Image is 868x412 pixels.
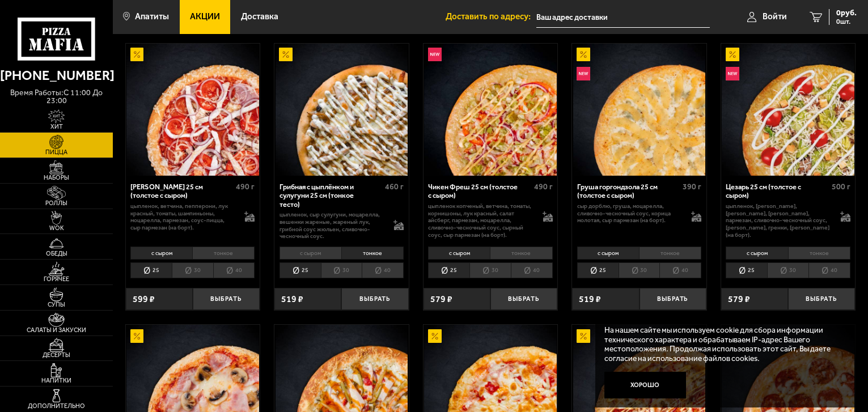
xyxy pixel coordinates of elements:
[430,295,452,304] span: 579 ₽
[241,12,278,21] span: Доставка
[572,44,706,176] a: АкционныйНовинкаГруша горгондзола 25 см (толстое с сыром)
[424,44,558,176] a: НовинкаЧикен Фреш 25 см (толстое с сыром)
[788,288,855,310] button: Выбрать
[640,288,706,310] button: Выбрать
[130,329,144,343] img: Акционный
[604,325,840,363] p: На нашем сайте мы используем cookie для сбора информации технического характера и обрабатываем IP...
[619,262,660,278] li: 30
[126,44,259,176] img: Петровская 25 см (толстое с сыром)
[190,12,220,21] span: Акции
[341,247,404,260] li: тонкое
[341,288,408,310] button: Выбрать
[726,182,828,200] div: Цезарь 25 см (толстое с сыром)
[836,9,857,17] span: 0 руб.
[726,48,739,61] img: Акционный
[192,247,255,260] li: тонкое
[536,7,710,28] input: Ваш адрес доставки
[490,247,552,260] li: тонкое
[130,48,144,61] img: Акционный
[280,247,341,260] li: с сыром
[135,12,169,21] span: Апатиты
[763,12,787,21] span: Войти
[280,262,321,278] li: 25
[788,247,850,260] li: тонкое
[130,247,192,260] li: с сыром
[808,262,850,278] li: 40
[280,211,384,240] p: цыпленок, сыр сулугуни, моцарелла, вешенки жареные, жареный лук, грибной соус Жюльен, сливочно-че...
[276,44,408,176] img: Грибная с цыплёнком и сулугуни 25 см (тонкое тесто)
[274,44,409,176] a: АкционныйГрибная с цыплёнком и сулугуни 25 см (тонкое тесто)
[534,182,553,192] span: 490 г
[428,329,442,343] img: Акционный
[577,247,639,260] li: с сыром
[321,262,362,278] li: 30
[130,182,233,200] div: [PERSON_NAME] 25 см (толстое с сыром)
[573,44,706,176] img: Груша горгондзола 25 см (толстое с сыром)
[126,44,260,176] a: АкционныйПетровская 25 см (толстое с сыром)
[490,288,557,310] button: Выбрать
[767,262,808,278] li: 30
[577,67,590,80] img: Новинка
[279,48,293,61] img: Акционный
[193,288,260,310] button: Выбрать
[280,182,382,209] div: Грибная с цыплёнком и сулугуни 25 см (тонкое тесто)
[428,203,533,239] p: цыпленок копченый, ветчина, томаты, корнишоны, лук красный, салат айсберг, пармезан, моцарелла, с...
[577,262,619,278] li: 25
[428,182,531,200] div: Чикен Фреш 25 см (толстое с сыром)
[639,247,701,260] li: тонкое
[133,295,155,304] span: 599 ₽
[281,295,303,304] span: 519 ₽
[130,262,172,278] li: 25
[428,48,442,61] img: Новинка
[577,329,590,343] img: Акционный
[722,44,854,176] img: Цезарь 25 см (толстое с сыром)
[728,295,750,304] span: 579 ₽
[832,182,850,192] span: 500 г
[579,295,601,304] span: 519 ₽
[659,262,701,278] li: 40
[726,247,787,260] li: с сыром
[130,203,235,232] p: цыпленок, ветчина, пепперони, лук красный, томаты, шампиньоны, моцарелла, пармезан, соус-пицца, с...
[726,203,831,239] p: цыпленок, [PERSON_NAME], [PERSON_NAME], [PERSON_NAME], пармезан, сливочно-чесночный соус, [PERSON...
[428,247,490,260] li: с сыром
[726,262,767,278] li: 25
[604,372,686,399] button: Хорошо
[385,182,404,192] span: 460 г
[424,44,557,176] img: Чикен Фреш 25 см (толстое с сыром)
[236,182,255,192] span: 490 г
[577,48,590,61] img: Акционный
[446,12,536,21] span: Доставить по адресу:
[172,262,213,278] li: 30
[511,262,553,278] li: 40
[683,182,701,192] span: 390 г
[213,262,255,278] li: 40
[362,262,404,278] li: 40
[469,262,511,278] li: 30
[577,182,680,200] div: Груша горгондзола 25 см (толстое с сыром)
[836,18,857,25] span: 0 шт.
[726,67,739,80] img: Новинка
[428,262,469,278] li: 25
[721,44,856,176] a: АкционныйНовинкаЦезарь 25 см (толстое с сыром)
[577,203,682,224] p: сыр дорблю, груша, моцарелла, сливочно-чесночный соус, корица молотая, сыр пармезан (на борт).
